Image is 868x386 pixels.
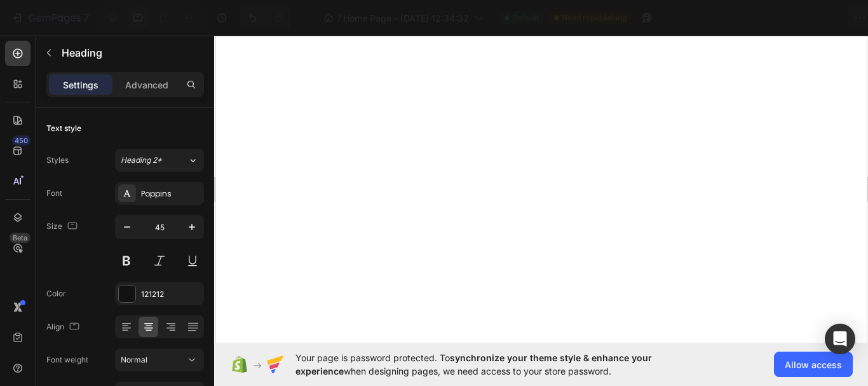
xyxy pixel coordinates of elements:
[783,5,837,31] button: Publish
[46,218,80,235] div: Size
[736,5,778,31] button: Save
[337,11,341,25] span: /
[121,155,162,166] span: Heading 2*
[785,358,842,371] span: Allow access
[121,355,147,364] span: Normal
[5,5,95,31] button: 7
[46,319,82,336] div: Align
[240,5,291,31] div: Undo/Redo
[343,11,469,25] span: Home Page - [DATE] 12:34:32
[774,352,853,377] button: Allow access
[46,288,66,300] div: Color
[115,348,204,371] button: Normal
[562,12,627,24] span: Need republishing
[512,12,539,24] span: Default
[141,289,201,300] div: 121212
[115,149,204,172] button: Heading 2*
[747,13,768,24] span: Save
[46,188,62,199] div: Font
[63,78,98,92] p: Settings
[62,45,199,60] p: Heading
[794,11,826,25] div: Publish
[83,10,89,25] p: 7
[825,324,855,354] div: Open Intercom Messenger
[295,351,702,378] span: Your page is password protected. To when designing pages, we need access to your store password.
[46,123,81,134] div: Text style
[12,135,31,146] div: 450
[46,155,69,166] div: Styles
[295,352,652,376] span: synchronize your theme style & enhance your experience
[10,233,31,243] div: Beta
[125,78,168,92] p: Advanced
[46,354,88,366] div: Font weight
[141,188,201,200] div: Poppins
[216,36,867,343] iframe: Design area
